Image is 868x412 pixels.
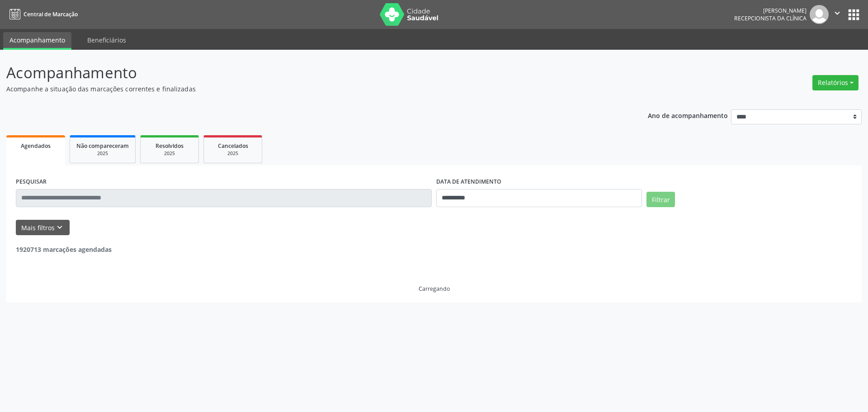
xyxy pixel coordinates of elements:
img: img [810,5,829,24]
a: Beneficiários [81,32,132,48]
a: Acompanhamento [3,32,71,50]
i: keyboard_arrow_down [55,223,65,232]
button: apps [846,7,862,23]
a: Central de Marcação [6,7,78,22]
span: Recepcionista da clínica [734,14,807,22]
span: Agendados [21,142,51,150]
div: 2025 [76,150,129,157]
p: Acompanhe a situação das marcações correntes e finalizadas [6,84,605,94]
span: Central de Marcação [24,10,78,18]
strong: 1920713 marcações agendadas [16,245,112,254]
p: Acompanhamento [6,62,605,84]
div: 2025 [147,150,192,157]
span: Cancelados [218,142,248,150]
label: PESQUISAR [16,175,47,189]
button: Mais filtroskeyboard_arrow_down [16,220,70,236]
button: Filtrar [646,192,675,207]
button: Relatórios [812,75,859,90]
div: Carregando [419,285,450,293]
button:  [829,5,846,24]
i:  [832,8,842,18]
span: Não compareceram [76,142,129,150]
p: Ano de acompanhamento [648,109,728,121]
div: 2025 [210,150,255,157]
span: Resolvidos [156,142,184,150]
label: DATA DE ATENDIMENTO [436,175,501,189]
div: [PERSON_NAME] [734,7,807,14]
